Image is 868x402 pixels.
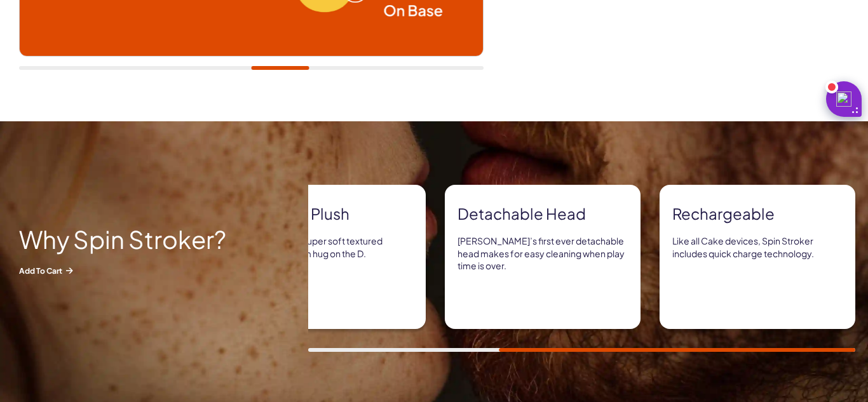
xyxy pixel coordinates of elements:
[672,235,843,260] p: Like all Cake devices, Spin Stroker includes quick charge technology.
[672,203,843,225] strong: Rechargeable
[458,203,628,225] strong: Detachable head
[19,265,248,276] span: Add to Cart
[243,203,413,225] strong: Perfectly plush
[458,235,628,272] p: [PERSON_NAME]’s first ever detachable head makes for easy cleaning when play time is over.
[19,225,248,252] h2: Why Spin Stroker?
[243,235,413,260] p: Spin Strokers’ super soft textured interior is a warm hug on the D.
